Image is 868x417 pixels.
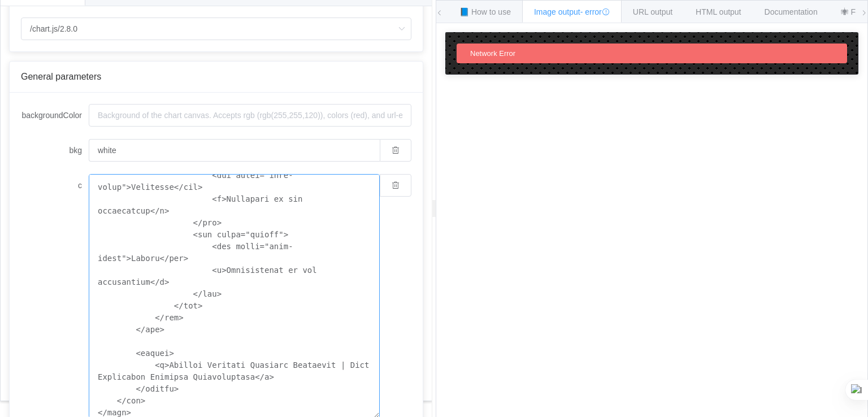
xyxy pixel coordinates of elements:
[580,7,610,16] span: - error
[765,7,818,16] span: Documentation
[633,7,672,16] span: URL output
[89,104,411,127] input: Background of the chart canvas. Accepts rgb (rgb(255,255,120)), colors (red), and url-encoded hex...
[21,72,101,81] span: General parameters
[21,139,89,162] label: bkg
[696,7,741,16] span: HTML output
[459,7,511,16] span: 📘 How to use
[470,49,515,58] span: Network Error
[21,18,411,40] input: Select
[534,7,610,16] span: Image output
[89,139,380,162] input: Background of the chart canvas. Accepts rgb (rgb(255,255,120)), colors (red), and url-encoded hex...
[21,104,89,127] label: backgroundColor
[21,174,89,197] label: c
